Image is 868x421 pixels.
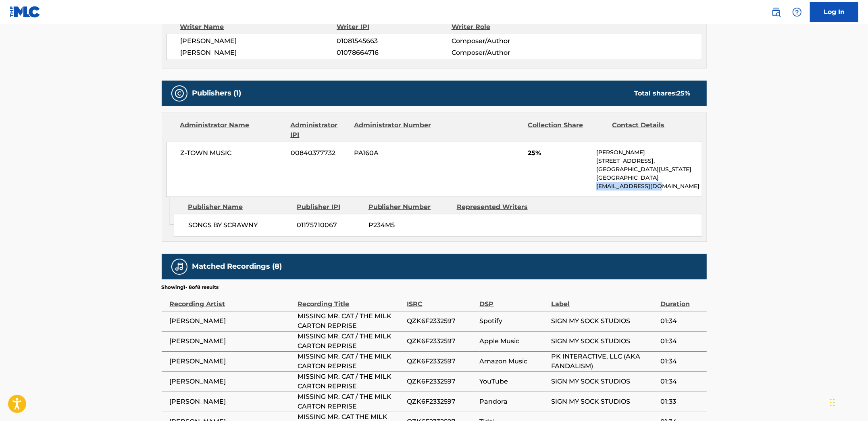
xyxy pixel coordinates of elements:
[188,220,291,230] span: SONGS BY SCRAWNY
[298,372,403,391] span: MISSING MR. CAT / THE MILK CARTON REPRISE
[452,48,556,58] span: Composer/Author
[181,48,337,58] span: [PERSON_NAME]
[810,2,858,22] a: Log In
[188,202,291,212] div: Publisher Name
[596,157,701,165] p: [STREET_ADDRESS],
[298,291,403,309] div: Recording Title
[192,262,282,271] h5: Matched Recordings (8)
[298,311,403,331] span: MISSING MR. CAT / THE MILK CARTON REPRISE
[792,7,802,17] img: help
[596,174,701,182] p: [GEOGRAPHIC_DATA]
[552,291,656,309] div: Label
[354,148,432,158] span: PA160A
[10,6,41,18] img: MLC Logo
[297,220,362,230] span: 01175710067
[528,148,590,158] span: 25%
[175,89,184,98] img: Publishers
[480,336,547,346] span: Apple Music
[660,377,703,386] span: 01:34
[407,316,476,326] span: QZK6F2332597
[180,120,285,140] div: Administrator Name
[452,22,556,32] div: Writer Role
[830,390,835,415] div: Drag
[768,4,784,20] a: Public Search
[170,336,294,346] span: [PERSON_NAME]
[828,382,868,421] iframe: Chat Widget
[480,357,547,366] span: Amazon Music
[175,262,184,272] img: Matched Recordings
[354,120,432,140] div: Administrator Number
[660,336,703,346] span: 01:34
[162,284,219,291] p: Showing 1 - 8 of 8 results
[596,148,701,157] p: [PERSON_NAME]
[457,202,539,212] div: Represented Writers
[552,397,656,406] span: SIGN MY SOCK STUDIOS
[660,397,703,406] span: 01:33
[660,291,703,309] div: Duration
[170,357,294,366] span: [PERSON_NAME]
[337,22,452,32] div: Writer IPI
[552,316,656,326] span: SIGN MY SOCK STUDIOS
[192,89,241,98] h5: Publishers (1)
[170,377,294,386] span: [PERSON_NAME]
[552,352,656,371] span: PK INTERACTIVE, LLC (AKA FANDALISM)
[635,89,691,98] div: Total shares:
[291,120,348,140] div: Administrator IPI
[596,165,701,174] p: [GEOGRAPHIC_DATA][US_STATE]
[407,377,476,386] span: QZK6F2332597
[407,291,476,309] div: ISRC
[552,377,656,386] span: SIGN MY SOCK STUDIOS
[368,202,451,212] div: Publisher Number
[480,291,547,309] div: DSP
[181,148,285,158] span: Z-TOWN MUSIC
[170,291,294,309] div: Recording Artist
[291,148,348,158] span: 00840377732
[452,36,556,46] span: Composer/Author
[337,36,451,46] span: 01081545663
[407,357,476,366] span: QZK6F2332597
[480,377,547,386] span: YouTube
[677,89,691,97] span: 25 %
[298,392,403,411] span: MISSING MR. CAT / THE MILK CARTON REPRISE
[528,120,606,140] div: Collection Share
[180,22,337,32] div: Writer Name
[368,220,451,230] span: P234M5
[298,352,403,371] span: MISSING MR. CAT / THE MILK CARTON REPRISE
[480,316,547,326] span: Spotify
[337,48,451,58] span: 01078664716
[552,336,656,346] span: SIGN MY SOCK STUDIOS
[170,316,294,326] span: [PERSON_NAME]
[181,36,337,46] span: [PERSON_NAME]
[480,397,547,406] span: Pandora
[297,202,362,212] div: Publisher IPI
[170,397,294,406] span: [PERSON_NAME]
[612,120,691,140] div: Contact Details
[407,336,476,346] span: QZK6F2332597
[660,316,703,326] span: 01:34
[407,397,476,406] span: QZK6F2332597
[660,357,703,366] span: 01:34
[596,182,701,191] p: [EMAIL_ADDRESS][DOMAIN_NAME]
[771,7,781,17] img: search
[789,4,805,20] div: Help
[298,332,403,351] span: MISSING MR. CAT / THE MILK CARTON REPRISE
